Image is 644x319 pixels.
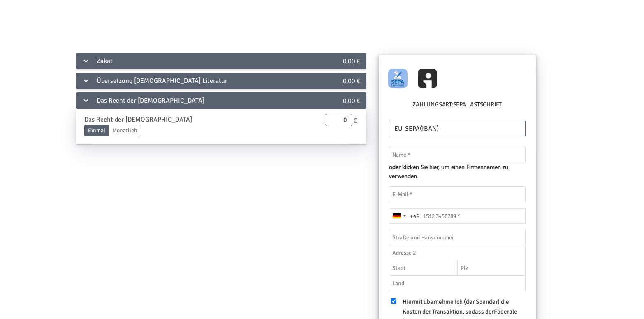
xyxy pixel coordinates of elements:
button: Selected country [389,209,420,223]
span: 0,00 € [343,56,360,65]
label: SEPA Lastschrift [453,100,502,109]
img: GOCARDLESS [388,69,408,88]
span: 0,00 € [343,96,360,105]
label: Einmal [84,125,109,136]
div: Das Recht der [DEMOGRAPHIC_DATA] [78,115,233,125]
div: Zakat [76,53,314,69]
label: Monatlich [109,125,141,136]
span: 0,00 € [343,76,360,85]
input: Plz [457,260,526,276]
input: E-Mail * [389,186,526,202]
div: Das Recht der [DEMOGRAPHIC_DATA] [76,92,314,109]
div: +49 [410,211,420,221]
input: 1512 3456789 * [389,208,526,224]
input: Name * [389,147,526,162]
input: Straße und Hausnummer [389,230,526,245]
h6: Zahlungsart: [387,100,528,113]
input: Stadt [389,260,457,276]
img: GC_InstantBankPay [418,69,437,88]
div: Übersetzung [DEMOGRAPHIC_DATA] Literatur [76,73,314,89]
span: oder klicken Sie hier, um einen Firmennamen zu verwenden. [389,162,526,180]
input: Land [389,275,526,291]
input: Adresse 2 [389,245,526,260]
span: € [352,114,358,126]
